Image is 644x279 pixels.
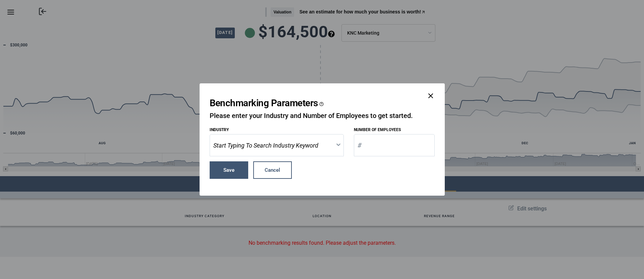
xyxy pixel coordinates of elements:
[210,161,248,179] button: Save
[210,138,333,153] input: Start typing to search industry keyword
[210,111,435,120] div: Please enter your Industry and Number of Employees to get started.
[253,161,292,179] button: Cancel
[210,97,318,109] span: Benchmarking Parameters
[427,92,435,97] button: close dialog
[210,127,344,133] label: Industry
[354,134,435,156] input: #
[335,138,342,153] button: toggle menu
[354,127,435,133] label: Number of Employees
